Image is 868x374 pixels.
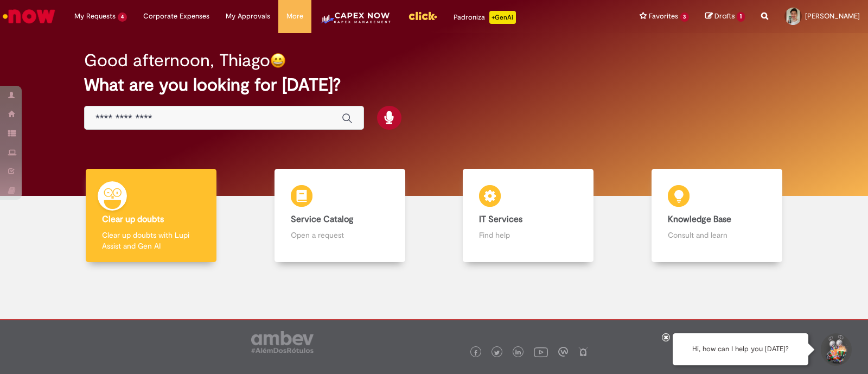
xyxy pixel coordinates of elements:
[668,230,766,240] p: Consult and learn
[805,11,860,21] span: [PERSON_NAME]
[558,347,568,357] img: logo_footer_workplace.png
[226,11,270,22] span: My Approvals
[1,5,57,27] img: ServiceNow
[705,11,745,22] a: Drafts
[102,214,164,225] b: Clear up doubts
[479,214,522,225] b: IT Services
[84,75,784,94] h2: What are you looking for [DATE]?
[102,230,200,251] p: Clear up doubts with Lupi Assist and Gen AI
[251,331,314,353] img: logo_footer_ambev_rotulo_gray.png
[291,230,389,240] p: Open a request
[84,51,270,70] h2: Good afternoon, Thiago
[291,214,354,225] b: Service Catalog
[515,350,521,356] img: logo_footer_linkedin.png
[673,333,808,365] div: Hi, how can I help you [DATE]?
[246,169,435,263] a: Service Catalog Open a request
[74,11,116,22] span: My Requests
[737,12,745,22] span: 1
[473,350,478,356] img: logo_footer_facebook.png
[680,12,690,22] span: 3
[479,230,577,240] p: Find help
[118,12,127,22] span: 4
[434,169,623,263] a: IT Services Find help
[649,11,678,22] span: Favorites
[819,333,852,366] button: Start Support Conversation
[143,11,209,22] span: Corporate Expenses
[286,11,303,22] span: More
[714,11,735,21] span: Drafts
[57,169,246,263] a: Clear up doubts Clear up doubts with Lupi Assist and Gen AI
[534,345,548,359] img: logo_footer_youtube.png
[270,53,286,68] img: happy-face.png
[320,11,392,33] img: CapexLogo5.png
[668,214,731,225] b: Knowledge Base
[454,11,516,24] div: Padroniza
[494,350,500,356] img: logo_footer_twitter.png
[489,11,516,24] p: +GenAi
[623,169,812,263] a: Knowledge Base Consult and learn
[578,347,588,357] img: logo_footer_naosei.png
[408,8,437,24] img: click_logo_yellow_360x200.png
